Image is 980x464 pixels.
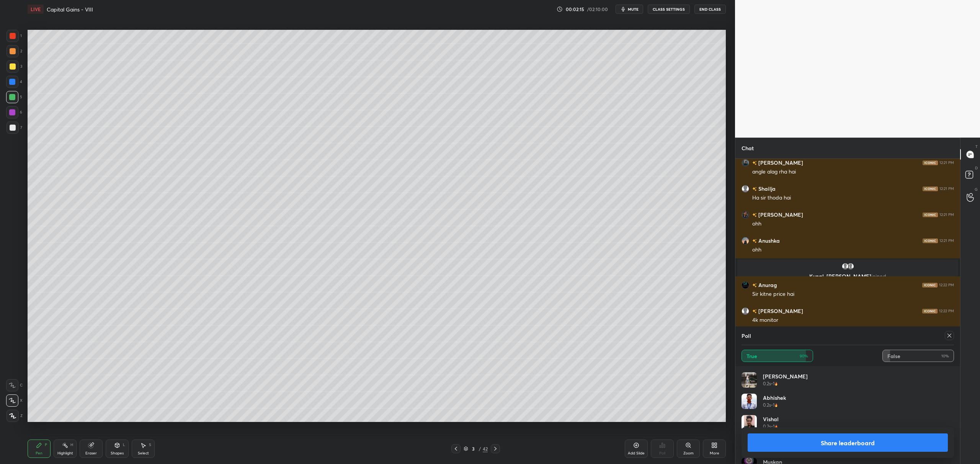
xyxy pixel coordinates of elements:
[757,307,803,315] h6: [PERSON_NAME]
[763,372,808,380] h4: [PERSON_NAME]
[149,443,151,447] div: S
[748,433,948,452] button: Share leaderboard
[752,194,954,202] div: Ha sir thoda hai
[771,402,773,409] h5: •
[85,451,97,455] div: Eraser
[939,213,954,217] div: 12:21 PM
[45,443,47,447] div: P
[773,380,774,387] h5: 1
[774,403,778,407] img: streak-poll-icon.44701ccd.svg
[710,451,719,455] div: More
[742,394,757,409] img: 6f68f2a55eb8455e922a5563743efcb3.jpg
[742,185,749,193] img: default.png
[757,185,776,193] h6: Shailja
[939,161,954,165] div: 12:21 PM
[774,382,778,386] img: streak-poll-icon.44701ccd.svg
[771,380,773,387] h5: •
[479,446,481,451] div: /
[138,451,149,455] div: Select
[752,309,757,313] img: no-rating-badge.077c3623.svg
[742,159,749,167] img: 3
[975,187,978,192] p: G
[28,5,44,14] div: LIVE
[36,451,42,455] div: Pen
[939,187,954,191] div: 12:21 PM
[694,5,726,14] button: End Class
[735,138,760,158] p: Chat
[923,213,938,217] img: iconic-dark.1390631f.png
[470,446,477,451] div: 3
[6,394,23,407] div: X
[752,213,757,217] img: no-rating-badge.077c3623.svg
[6,76,22,88] div: 4
[7,410,23,422] div: Z
[939,309,954,313] div: 12:22 PM
[752,220,954,228] div: ohh
[771,423,773,430] h5: •
[7,60,22,73] div: 3
[683,451,694,455] div: Zoom
[922,283,938,287] img: iconic-dark.1390631f.png
[757,211,803,219] h6: [PERSON_NAME]
[939,283,954,287] div: 12:22 PM
[752,168,954,176] div: angle alag rha hai
[763,423,771,430] h5: 0.2s
[742,273,954,279] p: Kunal, [PERSON_NAME]
[923,238,938,243] img: iconic-dark.1390631f.png
[757,281,777,289] h6: Anurag
[922,309,938,313] img: iconic-dark.1390631f.png
[752,290,954,298] div: Sir kitne price hai
[763,394,786,402] h4: Abhishek
[742,372,954,464] div: grid
[742,372,757,388] img: 28ddd59292bb47439ab185f88253cc9a.jpg
[483,445,488,452] div: 42
[70,443,73,447] div: H
[735,159,960,406] div: grid
[111,451,124,455] div: Shapes
[757,237,780,245] h6: Anushka
[923,161,938,165] img: iconic-dark.1390631f.png
[763,380,771,387] h5: 0.2s
[742,237,749,245] img: 7589023b16284ad487d0cf048711ed55.jpg
[923,187,938,191] img: iconic-dark.1390631f.png
[975,144,978,149] p: T
[6,91,22,103] div: 5
[742,415,757,430] img: e1f1f9677a884f6eae9e7dfc4a7b18dd.jpg
[47,6,93,13] h4: Capital Gains - VIII
[773,423,774,430] h5: 1
[763,415,779,423] h4: Vishal
[742,281,749,289] img: 1d2a9837b55e4b7c8db79438d8ec4618.png
[774,425,778,428] img: streak-poll-icon.44701ccd.svg
[763,402,771,409] h5: 0.2s
[742,211,749,219] img: a358d6efd4b64471b9a414a6fa5ab202.jpg
[752,187,757,191] img: no-rating-badge.077c3623.svg
[616,5,643,14] button: mute
[7,30,22,42] div: 1
[742,307,749,315] img: default.png
[6,106,22,118] div: 6
[648,5,690,14] button: CLASS SETTINGS
[871,273,886,280] span: joined
[123,443,125,447] div: L
[6,379,23,391] div: C
[841,263,849,270] img: default.png
[752,246,954,254] div: ohh
[752,283,757,287] img: no-rating-badge.077c3623.svg
[752,239,757,243] img: no-rating-badge.077c3623.svg
[628,6,639,12] span: mute
[7,122,22,134] div: 7
[757,159,803,167] h6: [PERSON_NAME]
[975,165,978,171] p: D
[7,45,22,57] div: 2
[939,238,954,243] div: 12:21 PM
[742,332,751,340] h4: Poll
[628,451,645,455] div: Add Slide
[773,402,774,409] h5: 1
[847,263,854,270] img: default.png
[752,161,757,165] img: no-rating-badge.077c3623.svg
[752,316,954,324] div: 4k monitor
[57,451,73,455] div: Highlight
